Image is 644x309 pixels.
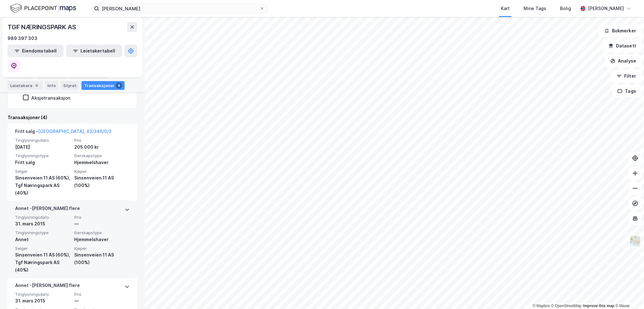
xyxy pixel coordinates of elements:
[74,138,130,143] span: Pris
[74,246,130,251] span: Kjøper
[15,174,70,182] div: Sinsenveien 11 AS (60%),
[15,236,70,243] div: Annet
[611,70,641,82] button: Filter
[613,279,644,309] div: Kontrollprogram for chat
[66,45,122,57] button: Leietakertabell
[15,153,70,158] span: Tinglysningstype
[8,81,42,90] div: Leietakere
[15,205,80,215] div: Annet - [PERSON_NAME] flere
[34,82,40,89] div: 6
[74,251,130,266] div: Sinsenveien 11 AS (100%)
[15,182,70,197] div: Tgf Næringspark AS (40%)
[15,138,70,143] span: Tinglysningsdato
[15,297,70,305] div: 31. mars 2015
[31,95,70,101] div: Aksjetransaksjon
[15,259,70,274] div: Tgf Næringspark AS (40%)
[588,5,624,12] div: [PERSON_NAME]
[583,304,614,308] a: Improve this map
[15,128,111,138] div: Fritt salg -
[629,235,641,247] img: Z
[612,85,641,97] button: Tags
[74,159,130,166] div: Hjemmelshaver
[74,292,130,297] span: Pris
[74,230,130,235] span: Eierskapstype
[15,143,70,151] div: [DATE]
[74,174,130,189] div: Sinsenveien 11 AS (100%)
[15,159,70,166] div: Fritt salg
[524,5,546,12] div: Mine Tags
[15,292,70,297] span: Tinglysningsdato
[74,297,130,305] div: —
[560,5,571,12] div: Bolig
[74,220,130,228] div: —
[38,129,111,134] a: [GEOGRAPHIC_DATA], 83/346/0/3
[599,25,641,37] button: Bokmerker
[533,304,550,308] a: Mapbox
[15,220,70,228] div: 31. mars 2015
[15,215,70,220] span: Tinglysningsdato
[15,251,70,259] div: Sinsenveien 11 AS (60%),
[8,45,64,57] button: Eiendomstabell
[8,35,37,42] div: 989 397 303
[551,304,582,308] a: OpenStreetMap
[74,169,130,174] span: Kjøper
[61,81,79,90] div: Styret
[501,5,510,12] div: Kart
[116,82,122,89] div: 4
[603,40,641,52] button: Datasett
[74,153,130,158] span: Eierskapstype
[15,282,80,292] div: Annet - [PERSON_NAME] flere
[15,169,70,174] span: Selger
[45,81,58,90] div: Info
[74,215,130,220] span: Pris
[15,246,70,251] span: Selger
[10,3,76,14] img: logo.f888ab2527a4732fd821a326f86c7f29.svg
[15,230,70,235] span: Tinglysningstype
[74,143,130,151] div: 205 000 kr
[8,114,137,121] div: Transaksjoner (4)
[605,55,641,67] button: Analyse
[613,279,644,309] iframe: Chat Widget
[81,81,125,90] div: Transaksjoner
[8,22,77,32] div: TGF NÆRINGSPARK AS
[74,236,130,243] div: Hjemmelshaver
[99,4,260,13] input: Søk på adresse, matrikkel, gårdeiere, leietakere eller personer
